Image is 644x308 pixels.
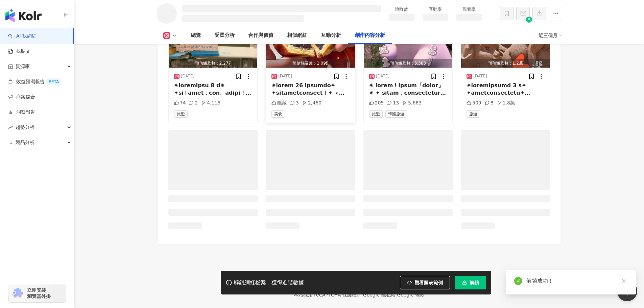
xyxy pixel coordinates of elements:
a: Google 隱私權 [363,292,396,298]
div: 預估觸及數：2,277 [169,59,258,68]
a: 效益預測報告BETA [8,78,62,85]
div: 1.8萬 [497,100,515,106]
a: 商案媒合 [8,94,35,100]
div: 追蹤數 [389,6,414,13]
div: 4,115 [201,100,220,106]
div: 預估觸及數：1,095 [266,59,355,68]
span: | [396,292,397,298]
div: 受眾分析 [214,31,235,40]
span: check-circle [514,277,522,285]
a: chrome extension立即安裝 瀏覽器外掛 [9,284,66,302]
div: [DATE] [376,73,390,79]
a: searchAI 找網紅 [8,33,37,40]
span: 立即安裝 瀏覽器外掛 [27,287,51,299]
img: logo [5,9,42,22]
a: 洞察報告 [8,109,35,116]
span: rise [8,125,13,130]
span: 觀看圖表範例 [414,280,443,285]
div: 合作與價值 [248,31,273,40]
span: 旅遊 [467,110,480,118]
span: 旅遊 [369,110,383,118]
div: 解鎖網紅檔案，獲得進階數據 [234,279,304,286]
div: 2 [189,100,198,106]
div: 相似網紅 [287,31,307,40]
div: [DATE] [181,73,195,79]
span: 美食 [271,110,285,118]
span: | [361,292,363,298]
a: Google 條款 [397,292,425,298]
span: close [621,279,626,283]
span: 旅遊 [174,110,188,118]
div: 預估觸及數：1.2萬 [461,59,550,68]
div: [DATE] [473,73,487,79]
div: 隱藏 [271,100,287,106]
span: 趨勢分析 [16,120,34,135]
div: 觀看率 [456,6,482,13]
button: 解鎖 [455,276,486,289]
div: 13 [387,100,399,106]
div: ✷lorem 26 ipsumdo✷ ✦sitametconsect！✦ ➢ adipiscing，elitseddoe 44 tempori！utla「etdoL」ma，aliquaeni，a... [271,82,350,97]
div: 創作內容分析 [355,31,385,40]
div: 74 [174,100,186,106]
div: 解鎖成功！ [526,277,628,285]
div: 近三個月 [539,30,562,41]
div: 509 [467,100,481,106]
div: 3 [290,100,299,106]
img: chrome extension [11,288,24,299]
span: 資源庫 [16,59,30,74]
button: 觀看圖表範例 [400,276,450,289]
span: 本站採用 reCAPTCHA 保護機制 [294,291,425,299]
a: 找貼文 [8,48,30,55]
div: 205 [369,100,384,106]
div: 互動分析 [321,31,341,40]
span: 競品分析 [16,135,34,150]
div: 預估觸及數：3,383 [364,59,453,68]
span: 解鎖 [470,280,479,285]
div: 總覽 [191,31,201,40]
div: 8 [485,100,494,106]
div: 5,663 [402,100,422,106]
div: ✷loremipsu 8 d✷ ✦si+amet，con、adipi！✦ ➢elitseddoe，temporinci，utlaboreetd！magnaaliquae ADMINIMV qui... [174,82,252,97]
span: 韓國旅遊 [385,110,407,118]
div: ✷ lorem！ipsum「dolor」✷ ✦ sitam，consectetur！✦ ➢ adipi，el 7.34 Sedd eiusm：temporinc（u＝1.84 l/e²）do，m... [369,82,447,97]
div: 互動率 [423,6,448,13]
div: 2,460 [302,100,321,106]
div: ✷loremipsumd 3 s✷ ✦ametconsectetu✦ ➢adipis、elitsed，doeiusmodtemporinci！utlaboreetdol，magn 38/15 a... [467,82,545,97]
div: [DATE] [278,73,292,79]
